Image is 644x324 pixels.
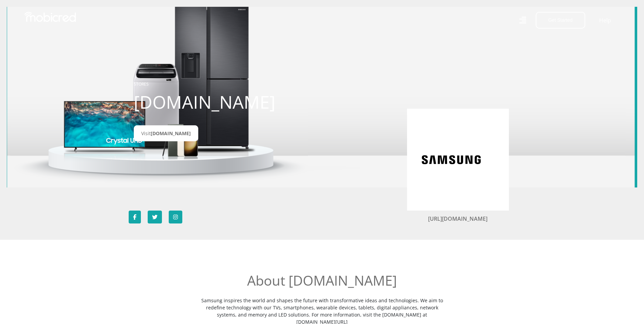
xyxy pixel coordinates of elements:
[428,215,487,222] a: [URL][DOMAIN_NAME]
[169,211,182,223] a: Follow Samsung.com on Instagram
[599,16,611,25] a: Help
[134,81,149,87] a: STORES
[536,12,585,29] button: Get Started
[134,125,198,141] a: Visit[DOMAIN_NAME]
[198,272,446,289] h2: About [DOMAIN_NAME]
[129,211,141,223] a: Follow Samsung.com on Facebook
[24,12,76,22] img: Mobicred
[148,211,162,223] a: Follow Samsung.com on Twitter
[417,126,485,194] img: Samsung.com
[151,130,191,137] span: [DOMAIN_NAME]
[134,91,285,112] h1: [DOMAIN_NAME]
